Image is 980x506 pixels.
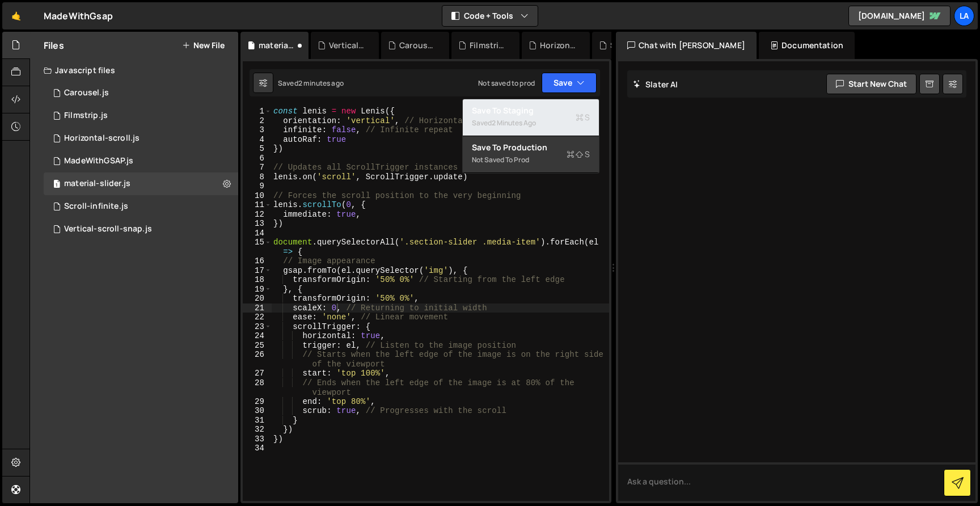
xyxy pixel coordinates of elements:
div: 15973/47011.js [44,195,238,218]
div: Horizontal-scroll.js [64,133,140,144]
div: MadeWithGSAP.js [64,156,133,166]
button: Save [542,73,597,93]
div: 19 [243,285,272,294]
div: Scroll-infinite.js [64,201,128,212]
div: 6 [243,154,272,163]
span: S [576,112,590,123]
div: Scroll-infinite.js [610,40,647,51]
button: Start new chat [826,74,916,94]
div: 1 [243,107,272,116]
div: 21 [243,303,272,313]
div: 17 [243,266,272,276]
div: 18 [243,275,272,285]
a: [DOMAIN_NAME] [848,6,951,26]
div: Horizontal-scroll.js [540,40,576,51]
div: 2 minutes ago [298,78,344,88]
div: 27 [243,369,272,378]
div: 15973/47346.js [44,82,238,104]
div: 14 [243,229,272,238]
div: 33 [243,435,272,444]
div: Javascript files [30,59,238,82]
div: 22 [243,313,272,322]
div: 9 [243,182,272,191]
div: material-slider.js [64,179,130,189]
h2: Files [44,39,64,52]
div: Chat with [PERSON_NAME] [616,32,757,59]
div: 10 [243,191,272,201]
div: Filmstrip.js [64,111,108,121]
div: 23 [243,322,272,332]
div: 26 [243,350,272,369]
div: 15973/42716.js [44,150,238,172]
div: 29 [243,397,272,407]
div: 4 [243,135,272,145]
div: 30 [243,406,272,416]
button: Code + Tools [442,6,538,26]
div: 25 [243,341,272,351]
div: Vertical-scroll-snap.js [64,224,152,234]
div: 20 [243,294,272,303]
div: material-slider.js [259,40,295,51]
div: Vertical-scroll-snap.js [329,40,365,51]
div: Saved [472,116,590,130]
div: 15973/47520.js [44,218,238,241]
button: Save to ProductionS Not saved to prod [463,136,599,173]
div: Save to Staging [472,105,590,116]
div: 15973/47035.js [44,127,238,150]
div: 2 [243,116,272,126]
div: 8 [243,172,272,182]
div: Carousel.js [64,88,109,98]
div: 31 [243,416,272,425]
div: Save to Production [472,142,590,153]
div: Not saved to prod [478,78,535,88]
div: 28 [243,378,272,397]
div: 15973/47328.js [44,104,238,127]
div: 7 [243,163,272,172]
div: 3 [243,125,272,135]
span: 1 [53,180,60,189]
div: 2 minutes ago [492,118,536,128]
div: 12 [243,210,272,220]
div: 15 [243,238,272,256]
a: 🤙 [2,2,30,29]
div: 32 [243,425,272,435]
div: 16 [243,256,272,266]
div: Not saved to prod [472,153,590,167]
button: Save to StagingS Saved2 minutes ago [463,99,599,136]
div: Filmstrip.js [470,40,506,51]
div: Carousel.js [399,40,436,51]
div: MadeWithGsap [44,9,113,23]
div: 13 [243,219,272,229]
div: 34 [243,444,272,453]
div: Saved [278,78,344,88]
a: La [954,6,974,26]
div: Documentation [759,32,855,59]
div: 5 [243,144,272,154]
span: S [567,149,590,160]
div: 24 [243,331,272,341]
h2: Slater AI [633,79,678,90]
button: New File [182,41,225,50]
div: 11 [243,200,272,210]
div: 15973/47562.js [44,172,238,195]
